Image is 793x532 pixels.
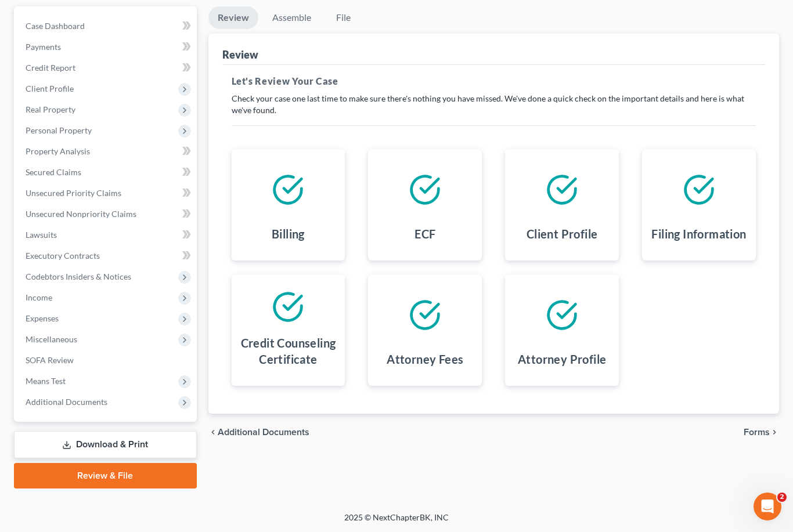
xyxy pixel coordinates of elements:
h4: Attorney Profile [518,351,606,367]
a: Unsecured Nonpriority Claims [16,204,197,225]
span: Additional Documents [26,397,107,407]
a: Property Analysis [16,141,197,162]
span: Miscellaneous [26,334,77,344]
a: SOFA Review [16,350,197,371]
h4: Billing [272,226,305,242]
h5: Let's Review Your Case [232,74,756,88]
span: Real Property [26,104,75,114]
i: chevron_right [770,428,779,437]
h4: Client Profile [527,226,598,242]
span: Lawsuits [26,230,57,240]
span: Means Test [26,376,66,386]
span: Additional Documents [218,428,309,437]
a: Payments [16,37,197,57]
a: Case Dashboard [16,16,197,37]
iframe: Intercom live chat [754,493,781,520]
a: Assemble [263,6,320,29]
span: 2 [777,493,787,502]
a: Review [208,6,258,29]
h4: ECF [414,226,435,242]
span: Codebtors Insiders & Notices [26,272,131,281]
span: Payments [26,42,61,52]
h4: Filing Information [651,226,746,242]
span: Unsecured Priority Claims [26,188,121,198]
a: Credit Report [16,57,197,78]
span: Client Profile [26,84,74,93]
span: Secured Claims [26,167,81,177]
span: Credit Report [26,63,75,73]
h4: Credit Counseling Certificate [241,335,336,367]
a: Unsecured Priority Claims [16,183,197,204]
span: Personal Property [26,125,92,135]
span: Unsecured Nonpriority Claims [26,209,136,219]
a: Lawsuits [16,225,197,245]
p: Check your case one last time to make sure there's nothing you have missed. We've done a quick ch... [232,93,756,116]
a: chevron_left Additional Documents [208,428,309,437]
a: Secured Claims [16,162,197,183]
span: Case Dashboard [26,21,85,31]
div: Review [222,48,258,61]
a: Executory Contracts [16,245,197,266]
a: Review & File [14,463,197,488]
span: SOFA Review [26,355,74,365]
span: Expenses [26,313,59,323]
a: File [325,6,362,29]
a: Download & Print [14,431,197,458]
span: Executory Contracts [26,251,100,260]
button: Forms chevron_right [744,428,779,437]
i: chevron_left [208,428,218,437]
span: Property Analysis [26,146,90,156]
span: Income [26,292,52,302]
span: Forms [744,428,770,437]
h4: Attorney Fees [387,351,463,367]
